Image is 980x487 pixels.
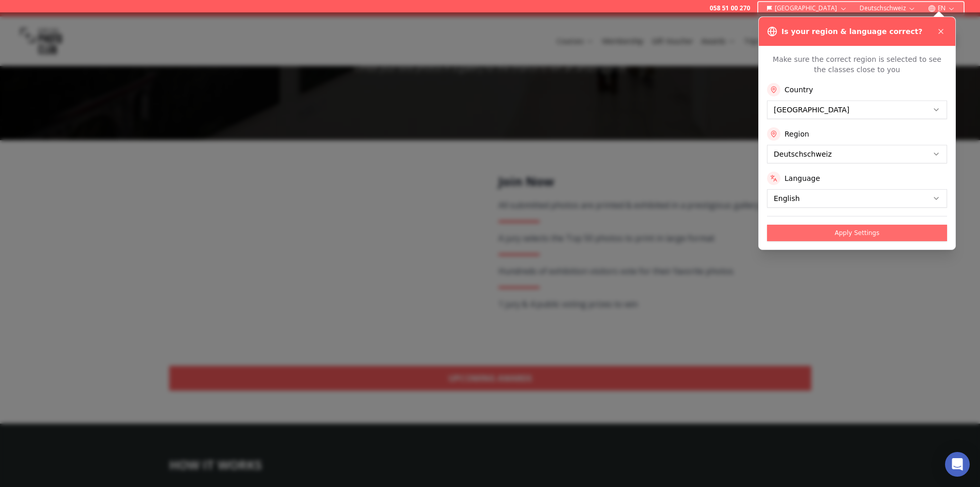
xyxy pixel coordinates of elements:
label: Language [785,173,820,183]
a: 058 51 00 270 [709,4,750,12]
label: Country [785,85,813,95]
button: Apply Settings [767,225,947,241]
button: [GEOGRAPHIC_DATA] [762,2,851,14]
button: EN [924,2,959,14]
p: Make sure the correct region is selected to see the classes close to you [767,54,947,75]
h3: Is your region & language correct? [781,26,922,37]
div: Open Intercom Messenger [945,452,970,477]
button: Deutschschweiz [856,2,920,14]
label: Region [785,129,809,139]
